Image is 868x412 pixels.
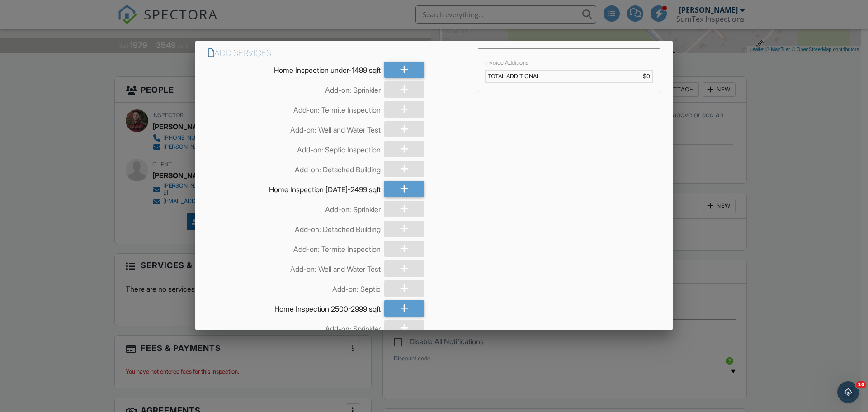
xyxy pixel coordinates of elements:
div: Add-on: Termite Inspection [208,101,381,115]
div: Home Inspection [DATE]-2499 sqft [208,181,381,194]
td: $0 [623,71,652,83]
div: Home Inspection under-1499 sqft [208,62,381,75]
td: TOTAL ADDITIONAL [486,71,623,83]
div: Add-on: Septic [208,280,381,294]
div: Add-on: Sprinkler [208,201,381,214]
iframe: Intercom live chat [837,381,859,403]
div: Add-on: Sprinkler [208,320,381,334]
div: Add-on: Detached Building [208,161,381,175]
div: Add-on: Well and Water Test [208,121,381,135]
div: Home Inspection 2500-2999 sqft [208,300,381,314]
div: Invoice Additions [485,59,653,66]
div: Add-on: Detached Building [208,221,381,234]
div: Add-on: Termite Inspection [208,241,381,254]
span: 10 [856,381,866,388]
div: Add-on: Sprinkler [208,81,381,95]
h6: Add Services [208,48,467,58]
div: Add-on: Septic Inspection [208,141,381,155]
div: Add-on: Well and Water Test [208,260,381,274]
